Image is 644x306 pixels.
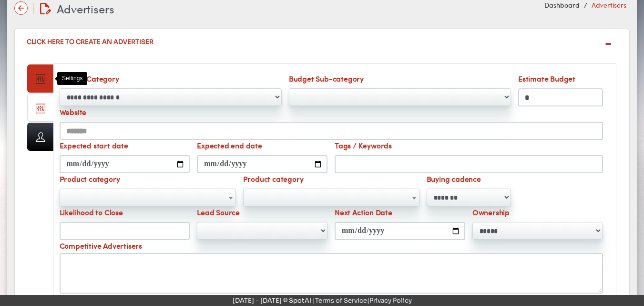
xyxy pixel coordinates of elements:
[60,73,119,86] label: Budget Category
[335,207,392,220] label: Next Action Date
[57,72,87,85] div: Settings
[14,29,630,54] div: Click Here To Create An Advertiser
[243,173,304,186] label: Product category
[33,3,34,14] img: line-12.svg
[60,173,120,186] label: Product category
[14,1,28,15] img: name-arrow-back-state-default-icon-true-icon-only-true-type.svg
[60,207,123,220] label: Likelihood to Close
[472,207,510,220] label: Ownership
[369,296,412,305] a: Privacy Policy
[197,207,240,220] label: Lead Source
[315,296,367,305] a: Terms of Service
[289,73,364,86] label: Budget Sub-category
[57,0,114,17] span: Advertisers
[335,140,392,153] label: Tags / Keywords
[60,240,142,253] label: Competitive Advertisers
[60,140,128,153] label: Expected start date
[60,106,87,119] label: Website
[427,173,481,186] label: Buying cadence
[197,140,262,153] label: Expected end date
[518,73,575,86] label: Estimate Budget
[40,3,51,14] img: edit-document.svg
